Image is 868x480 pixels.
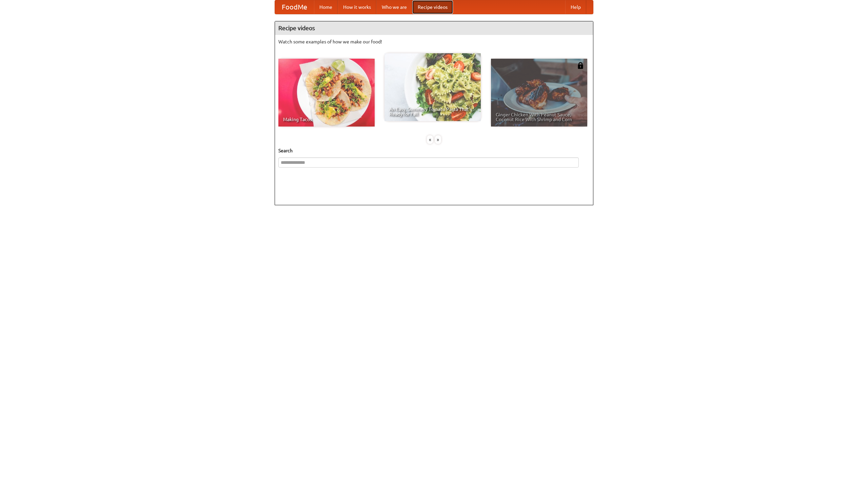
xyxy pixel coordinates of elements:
h5: Search [278,147,590,154]
span: An Easy, Summery Tomato Pasta That's Ready for Fall [389,107,476,116]
img: 483408.png [577,62,584,69]
span: Making Tacos [283,117,370,122]
a: How it works [338,0,376,14]
a: Help [565,0,586,14]
a: Recipe videos [412,0,453,14]
div: » [435,135,441,144]
a: FoodMe [275,0,314,14]
p: Watch some examples of how we make our food! [278,38,590,45]
a: Making Tacos [278,59,375,127]
div: « [427,135,433,144]
a: An Easy, Summery Tomato Pasta That's Ready for Fall [384,53,481,121]
h4: Recipe videos [275,21,593,35]
a: Home [314,0,338,14]
a: Who we are [376,0,412,14]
